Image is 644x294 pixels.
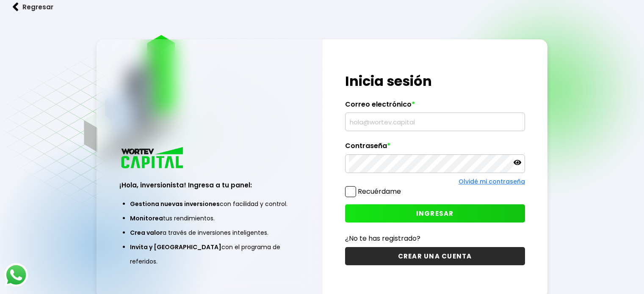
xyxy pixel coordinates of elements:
li: con el programa de referidos. [130,240,289,269]
span: INGRESAR [416,209,454,218]
img: flecha izquierda [13,3,19,11]
input: hola@wortev.capital [349,113,521,131]
label: Contraseña [345,142,525,154]
label: Recuérdame [358,187,401,196]
h1: Inicia sesión [345,71,525,91]
span: Gestiona nuevas inversiones [130,200,220,208]
h3: ¡Hola, inversionista! Ingresa a tu panel: [119,180,299,190]
a: Olvidé mi contraseña [459,177,525,186]
button: INGRESAR [345,204,525,223]
img: logos_whatsapp-icon.242b2217.svg [4,263,28,287]
img: logo_wortev_capital [119,146,186,171]
button: CREAR UNA CUENTA [345,247,525,265]
li: tus rendimientos. [130,211,289,225]
p: ¿No te has registrado? [345,233,525,244]
span: Crea valor [130,228,163,237]
li: con facilidad y control. [130,197,289,211]
label: Correo electrónico [345,100,525,113]
a: ¿No te has registrado?CREAR UNA CUENTA [345,233,525,265]
span: Monitorea [130,214,163,223]
li: a través de inversiones inteligentes. [130,225,289,240]
span: Invita y [GEOGRAPHIC_DATA] [130,243,221,251]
